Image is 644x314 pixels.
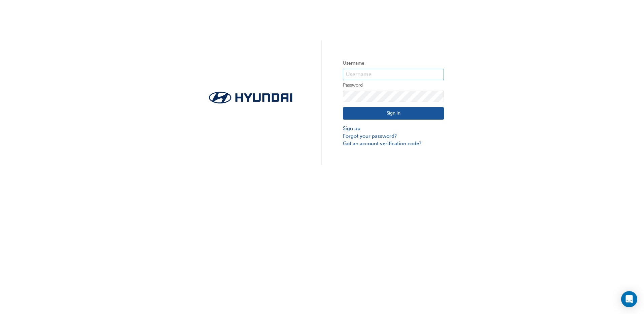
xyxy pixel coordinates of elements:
[343,140,444,148] a: Got an account verification code?
[343,132,444,140] a: Forgot your password?
[621,291,637,307] div: Open Intercom Messenger
[200,90,301,105] img: Trak
[343,125,444,132] a: Sign up
[343,81,444,89] label: Password
[343,59,444,67] label: Username
[343,107,444,120] button: Sign In
[343,69,444,80] input: Username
